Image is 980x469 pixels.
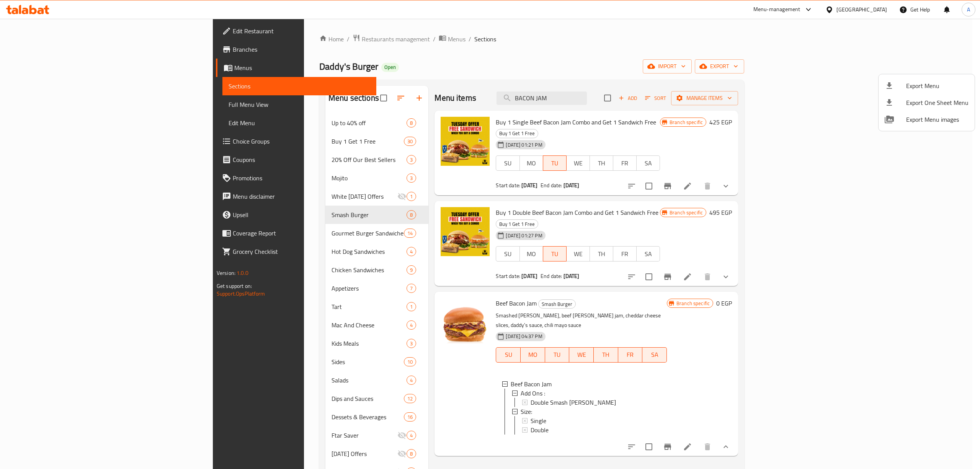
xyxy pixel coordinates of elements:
span: Export Menu images [906,115,969,124]
li: Export menu items [879,77,975,94]
span: Export Menu [906,81,969,90]
span: Export One Sheet Menu [906,98,969,107]
li: Export one sheet menu items [879,94,975,111]
li: Export Menu images [879,111,975,128]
